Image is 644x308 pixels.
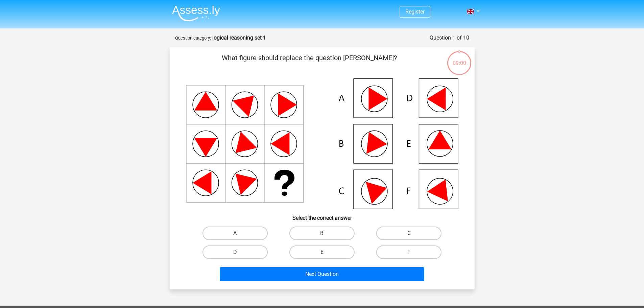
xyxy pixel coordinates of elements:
button: Next Question [220,267,424,281]
a: Register [405,8,425,15]
img: Assessly [172,5,220,21]
label: C [376,227,442,240]
small: Question category: [175,35,211,41]
div: 09:00 [447,50,472,67]
label: E [289,245,355,259]
h6: Select the correct answer [181,209,464,221]
div: Question 1 of 10 [430,34,469,42]
label: F [376,245,442,259]
label: D [202,245,268,259]
p: What figure should replace the question [PERSON_NAME]? [181,53,438,73]
label: B [289,227,355,240]
label: A [202,227,268,240]
strong: logical reasoning set 1 [212,34,266,41]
